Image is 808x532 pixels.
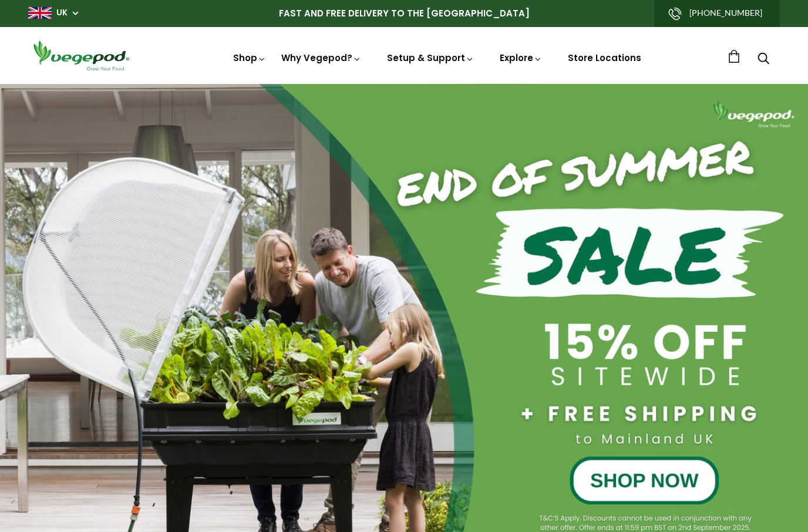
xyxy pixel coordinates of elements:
a: Why Vegepod? [281,52,361,64]
a: UK [56,7,68,19]
img: gb_large.png [28,7,52,19]
a: Shop [233,52,266,64]
a: Setup & Support [387,52,474,64]
img: Vegepod [28,39,134,72]
a: Explore [500,52,542,64]
a: Store Locations [568,52,641,64]
a: Search [757,53,769,66]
